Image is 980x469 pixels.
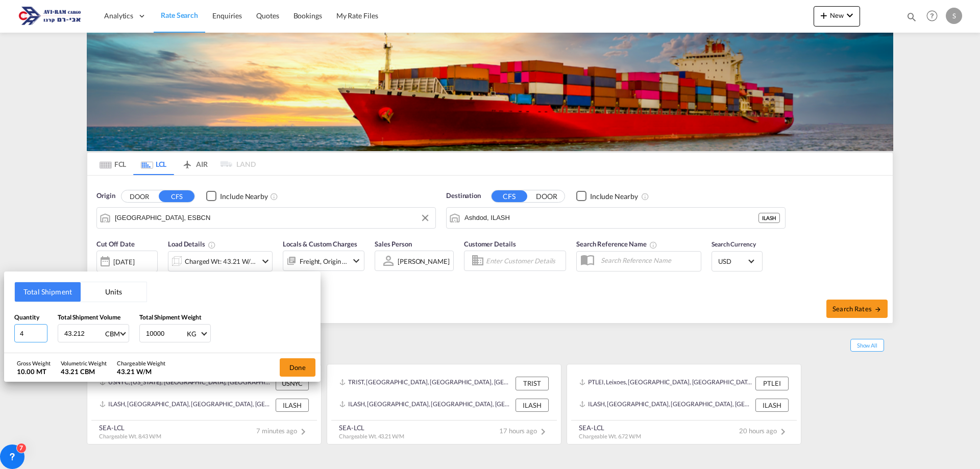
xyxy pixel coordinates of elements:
div: Chargeable Weight [117,359,165,367]
div: Gross Weight [17,359,51,367]
input: Enter volume [63,325,104,342]
div: KG [187,330,197,338]
button: Total Shipment [15,282,81,302]
input: Qty [14,324,47,342]
span: Total Shipment Volume [58,313,120,321]
span: Quantity [14,313,39,321]
div: 10.00 MT [17,367,51,376]
span: Total Shipment Weight [139,313,202,321]
input: Enter weight [145,325,186,342]
div: Volumetric Weight [61,359,107,367]
div: 43.21 W/M [117,367,165,376]
button: Done [280,358,315,377]
button: Units [81,282,146,302]
div: CBM [105,330,120,338]
div: 43.21 CBM [61,367,107,376]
